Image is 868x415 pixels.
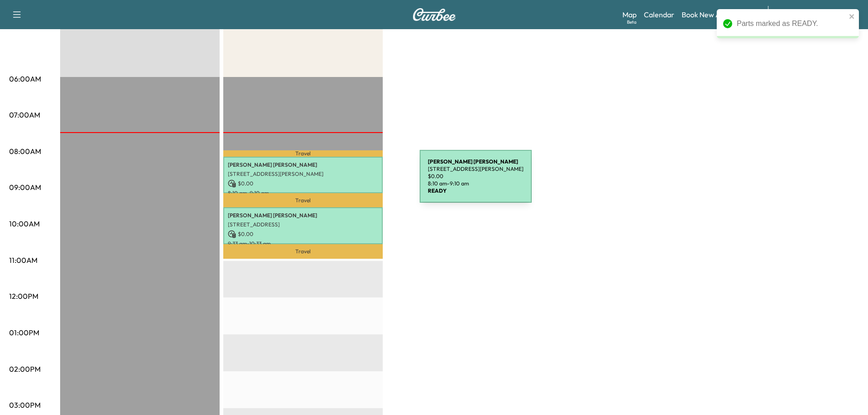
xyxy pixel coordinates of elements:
p: Travel [223,193,383,207]
p: 08:00AM [9,146,41,157]
p: 11:00AM [9,255,37,266]
a: Book New Appointment [682,9,759,20]
p: [PERSON_NAME] [PERSON_NAME] [228,161,378,169]
p: 01:00PM [9,327,39,338]
p: $ 0.00 [228,230,378,238]
p: 09:00AM [9,182,41,193]
p: 02:00PM [9,364,41,374]
p: Travel [223,244,383,259]
a: MapBeta [622,9,637,20]
p: [PERSON_NAME] [PERSON_NAME] [228,212,378,219]
p: 9:33 am - 10:33 am [228,240,378,247]
p: 07:00AM [9,109,40,120]
p: 8:10 am - 9:10 am [228,190,378,197]
a: Calendar [644,9,674,20]
p: 10:00AM [9,218,40,229]
p: 03:00PM [9,400,41,410]
p: [STREET_ADDRESS][PERSON_NAME] [228,170,378,178]
div: Parts marked as READY. [737,18,846,29]
div: Beta [627,19,637,26]
img: Curbee Logo [412,8,456,21]
p: 12:00PM [9,291,38,302]
p: $ 0.00 [228,179,378,188]
button: close [849,13,855,20]
p: 06:00AM [9,73,41,84]
p: Travel [223,150,383,156]
p: [STREET_ADDRESS] [228,221,378,228]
